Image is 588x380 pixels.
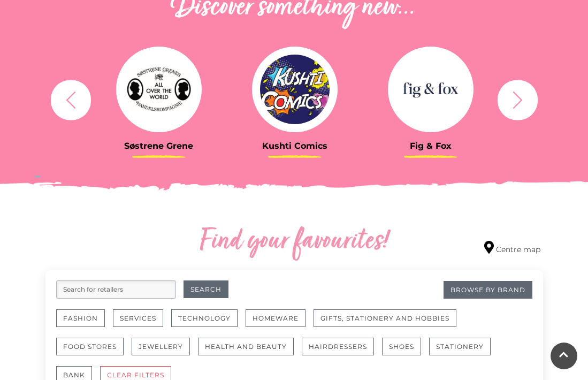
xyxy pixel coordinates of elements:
[235,47,355,151] a: Kushti Comics
[99,141,219,151] h3: Søstrene Grene
[184,280,228,298] button: Search
[235,141,355,151] h3: Kushti Comics
[302,338,382,366] a: Hairdressers
[314,309,464,338] a: Gifts, Stationery and Hobbies
[198,338,294,355] button: Health and Beauty
[132,338,198,366] a: Jewellery
[171,309,238,327] button: Technology
[113,309,171,338] a: Services
[56,338,132,366] a: Food Stores
[99,47,219,151] a: Søstrene Grene
[429,338,491,355] button: Stationery
[302,338,374,355] button: Hairdressers
[382,338,421,355] button: Shoes
[314,309,456,327] button: Gifts, Stationery and Hobbies
[132,338,190,355] button: Jewellery
[371,47,491,151] a: Fig & Fox
[484,241,540,255] a: Centre map
[171,309,246,338] a: Technology
[246,309,314,338] a: Homeware
[56,338,124,355] button: Food Stores
[444,281,532,299] a: Browse By Brand
[56,309,105,327] button: Fashion
[56,280,176,299] input: Search for retailers
[198,338,302,366] a: Health and Beauty
[382,338,429,366] a: Shoes
[56,309,113,338] a: Fashion
[246,309,306,327] button: Homeware
[371,141,491,151] h3: Fig & Fox
[113,309,163,327] button: Services
[429,338,499,366] a: Stationery
[131,225,457,259] h2: Find your favourites!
